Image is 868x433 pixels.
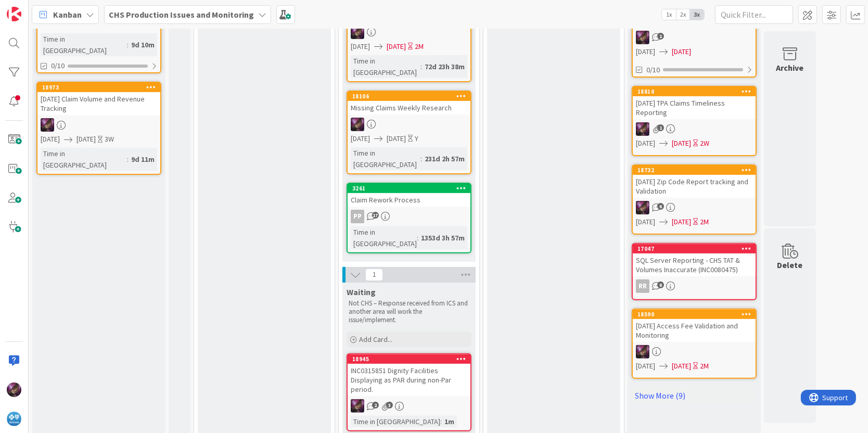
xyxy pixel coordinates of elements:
span: Add Card... [359,335,392,344]
div: Archive [776,61,804,74]
div: [DATE] TPA Claims Timeliness Reporting [633,96,756,119]
div: ML [633,201,756,214]
input: Quick Filter... [715,5,793,24]
div: 1353d 3h 57m [418,232,467,244]
div: 3261 [348,184,470,193]
div: 231d 2h 57m [422,153,467,164]
span: [DATE] [387,41,406,52]
span: Waiting [347,287,376,297]
div: INC0315851 Dignity Facilities Displaying as PAR during non-Par period. [348,364,470,396]
span: 3x [690,9,704,20]
img: ML [351,399,364,413]
div: 2M [415,41,424,52]
span: 17 [372,212,379,219]
span: [DATE] [672,138,691,149]
div: 18810 [637,88,756,95]
div: 18106 [348,92,470,101]
div: 72d 23h 38m [422,61,467,72]
div: Missing Claims Weekly Research [348,101,470,114]
img: ML [636,31,649,44]
div: 3261Claim Rework Process [348,184,470,207]
span: : [420,61,422,72]
div: 2W [700,138,709,149]
div: ML [348,26,470,39]
img: ML [41,118,54,132]
div: 18106Missing Claims Weekly Research [348,92,470,114]
div: 3261 [352,185,470,192]
div: Time in [GEOGRAPHIC_DATA] [41,148,127,171]
b: CHS Production Issues and Monitoring [109,9,254,20]
span: : [127,154,129,165]
div: Time in [GEOGRAPHIC_DATA] [41,33,127,56]
span: [DATE] [351,41,370,52]
span: : [440,416,442,427]
div: 18810 [633,87,756,96]
p: Not CHS – Response received from ICS and another area will work the issue/implement. [349,299,469,325]
div: ML [37,118,160,132]
div: Time in [GEOGRAPHIC_DATA] [351,147,420,170]
img: ML [7,383,21,397]
div: 18945 [348,354,470,364]
span: : [127,39,129,50]
span: 1x [662,9,676,20]
span: : [417,232,418,244]
div: 18590[DATE] Access Fee Validation and Monitoring [633,310,756,342]
div: 18732 [637,167,756,174]
div: ML [633,345,756,359]
div: 18732[DATE] Zip Code Report tracking and Validation [633,165,756,198]
div: [DATE] Claim Volume and Revenue Tracking [37,92,160,115]
span: 1 [657,124,664,131]
div: 18945 [352,355,470,363]
span: [DATE] [636,216,655,227]
span: [DATE] [636,46,655,57]
div: 2M [700,216,709,227]
div: ML [348,399,470,413]
span: [DATE] [76,134,96,145]
div: 18973[DATE] Claim Volume and Revenue Tracking [37,83,160,115]
div: 18732 [633,165,756,175]
div: [DATE] Zip Code Report tracking and Validation [633,175,756,198]
img: ML [351,118,364,131]
span: 6 [657,203,664,210]
div: [DATE] Access Fee Validation and Monitoring [633,319,756,342]
span: [DATE] [636,138,655,149]
div: Y [415,133,418,144]
div: 17047 [633,244,756,253]
a: Show More (9) [632,387,757,404]
div: 18973 [42,84,160,91]
span: [DATE] [387,133,406,144]
div: PP [348,210,470,223]
div: ML [633,31,756,44]
img: ML [351,26,364,39]
span: : [420,153,422,164]
span: 2x [676,9,690,20]
div: Claim Rework Process [348,193,470,207]
div: RR [636,279,649,293]
img: avatar [7,412,21,426]
span: [DATE] [672,216,691,227]
span: 2 [372,402,379,409]
img: ML [636,122,649,136]
span: 1 [365,269,383,281]
span: 3 [386,402,393,409]
div: 1m [442,416,457,427]
span: Support [22,2,47,14]
div: Delete [777,259,803,271]
span: 8 [657,282,664,288]
div: Time in [GEOGRAPHIC_DATA] [351,416,440,427]
span: 0/10 [646,65,660,75]
span: [DATE] [636,361,655,372]
div: ML [348,118,470,131]
div: 18590 [633,310,756,319]
div: 17047 [637,245,756,252]
span: [DATE] [672,46,691,57]
div: 18106 [352,93,470,100]
div: ML [633,122,756,136]
div: 3W [105,134,114,145]
div: PP [351,210,364,223]
span: [DATE] [672,361,691,372]
img: Visit kanbanzone.com [7,7,21,21]
div: SQL Server Reporting - CHS TAT & Volumes Inaccurate (INC0080475) [633,253,756,276]
div: 9d 11m [129,154,157,165]
span: 1 [657,33,664,40]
